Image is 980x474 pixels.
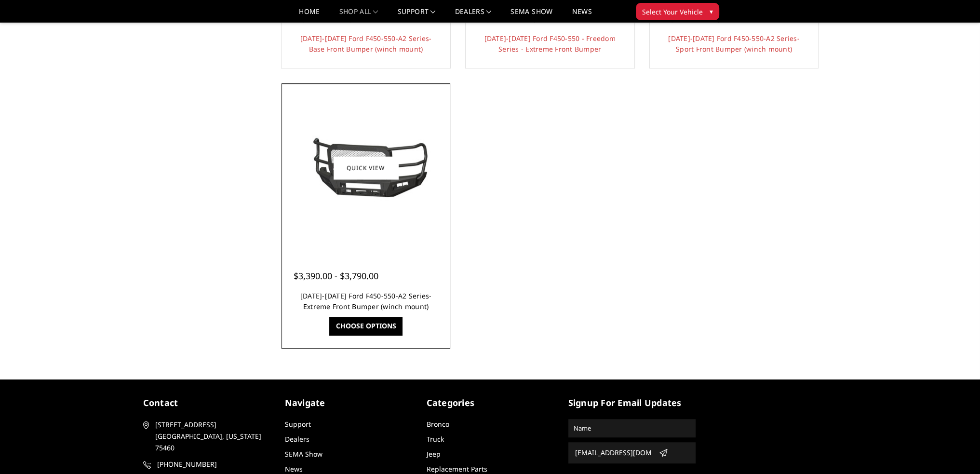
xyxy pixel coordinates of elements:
[398,8,436,22] a: Support
[285,396,412,409] h5: Navigate
[143,459,270,470] a: [PHONE_NUMBER]
[284,86,448,250] a: 2023-2025 Ford F450-550-A2 Series-Extreme Front Bumper (winch mount)
[510,8,552,22] a: SEMA Show
[300,34,432,54] a: [DATE]-[DATE] Ford F450-550-A2 Series-Base Front Bumper (winch mount)
[143,396,270,409] h5: contact
[300,291,432,311] a: [DATE]-[DATE] Ford F450-550-A2 Series-Extreme Front Bumper (winch mount)
[570,420,694,436] input: Name
[339,8,378,22] a: shop all
[329,317,402,335] a: Choose Options
[285,434,309,444] a: Dealers
[932,428,980,474] iframe: Chat Widget
[572,8,591,22] a: News
[668,34,800,54] a: [DATE]-[DATE] Ford F450-550-A2 Series-Sport Front Bumper (winch mount)
[427,464,487,474] a: Replacement Parts
[484,34,616,54] a: [DATE]-[DATE] Ford F450-550 - Freedom Series - Extreme Front Bumper
[642,7,703,17] span: Select Your Vehicle
[568,396,696,409] h5: signup for email updates
[636,3,719,20] button: Select Your Vehicle
[285,420,311,429] a: Support
[455,8,492,22] a: Dealers
[427,434,444,444] a: Truck
[285,449,322,459] a: SEMA Show
[285,464,303,474] a: News
[294,270,378,282] span: $3,390.00 - $3,790.00
[427,449,441,459] a: Jeep
[710,6,713,16] span: ▾
[334,157,398,179] a: Quick view
[155,419,267,454] span: [STREET_ADDRESS] [GEOGRAPHIC_DATA], [US_STATE] 75460
[427,396,554,409] h5: Categories
[289,132,443,204] img: 2023-2025 Ford F450-550-A2 Series-Extreme Front Bumper (winch mount)
[157,459,269,470] span: [PHONE_NUMBER]
[299,8,320,22] a: Home
[571,445,655,460] input: Email
[427,420,449,429] a: Bronco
